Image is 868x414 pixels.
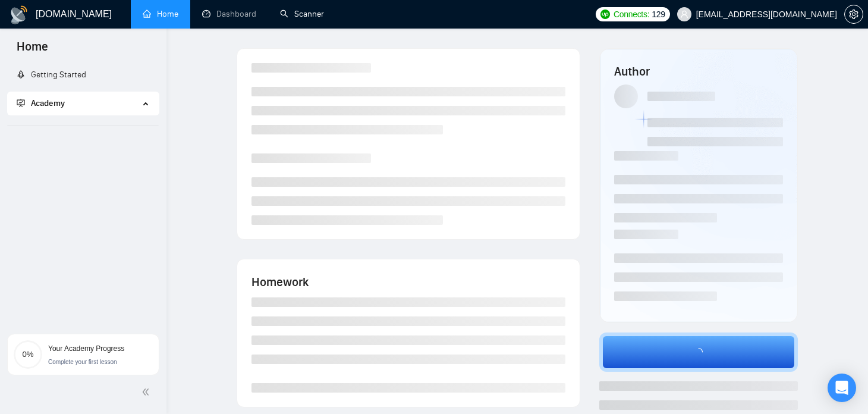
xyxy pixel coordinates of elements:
span: Complete your first lesson [48,359,117,365]
button: loading [599,333,798,372]
span: 0% [14,350,42,358]
span: Academy [31,98,65,108]
div: Open Intercom Messenger [828,374,856,402]
span: Home [7,38,58,63]
li: Getting Started [7,63,159,87]
span: loading [690,342,707,362]
a: searchScanner [280,9,324,19]
img: upwork-logo.png [600,10,610,19]
span: user [680,10,688,18]
span: fund-projection-screen [17,99,25,107]
span: double-left [141,386,153,398]
span: setting [845,10,863,19]
a: homeHome [143,9,178,19]
span: 129 [652,8,665,21]
span: Academy [17,98,65,108]
img: logo [10,5,29,24]
li: Academy Homepage [7,120,159,128]
h4: Author [614,63,783,80]
a: setting [844,10,863,19]
a: dashboardDashboard [202,9,256,19]
button: setting [844,5,863,24]
span: Connects: [614,8,649,21]
a: rocketGetting Started [17,70,86,80]
span: Your Academy Progress [48,344,124,353]
h4: Homework [251,274,565,290]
